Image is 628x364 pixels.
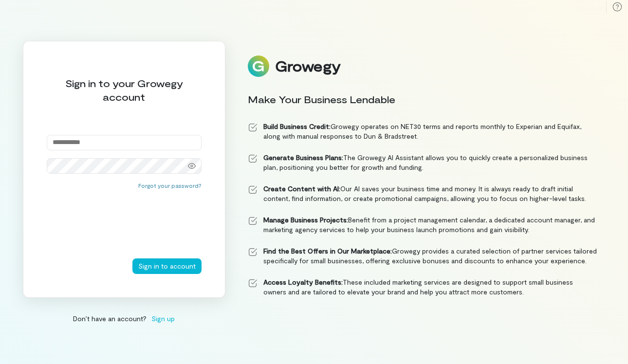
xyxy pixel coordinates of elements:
[263,122,331,130] strong: Build Business Credit:
[138,182,202,189] button: Forgot your password?
[47,76,202,104] div: Sign in to your Growegy account
[248,184,597,203] li: Our AI saves your business time and money. It is always ready to draft initial content, find info...
[151,313,175,324] span: Sign up
[248,215,597,235] li: Benefit from a project management calendar, a dedicated account manager, and marketing agency ser...
[275,58,340,74] div: Growegy
[263,153,343,162] strong: Generate Business Plans:
[248,153,597,172] li: The Growegy AI Assistant allows you to quickly create a personalized business plan, positioning y...
[248,277,597,297] li: These included marketing services are designed to support small business owners and are tailored ...
[263,278,343,286] strong: Access Loyalty Benefits:
[248,246,597,266] li: Growegy provides a curated selection of partner services tailored specifically for small business...
[248,122,597,141] li: Growegy operates on NET30 terms and reports monthly to Experian and Equifax, along with manual re...
[132,258,202,274] button: Sign in to account
[263,247,392,255] strong: Find the Best Offers in Our Marketplace:
[248,92,597,106] div: Make Your Business Lendable
[248,55,269,77] img: Logo
[263,184,340,193] strong: Create Content with AI:
[263,216,348,224] strong: Manage Business Projects:
[23,313,225,324] div: Don’t have an account?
